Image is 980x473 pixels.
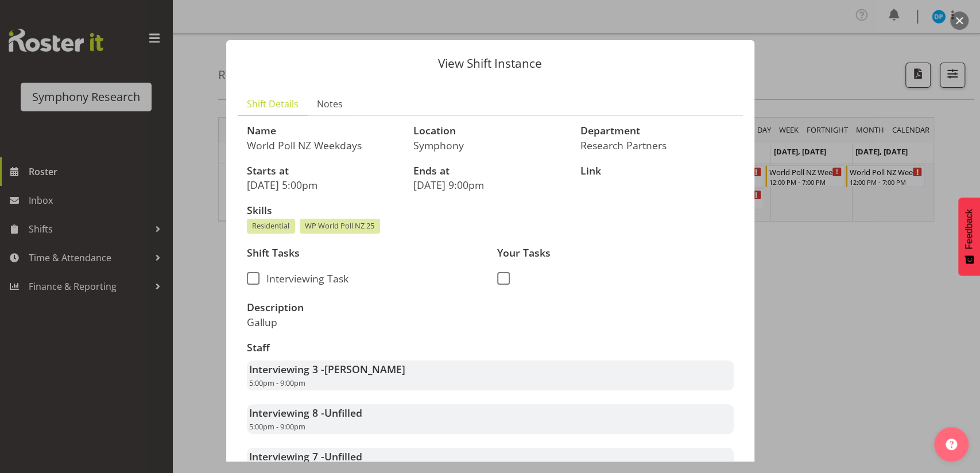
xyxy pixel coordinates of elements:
h3: Location [413,125,567,137]
span: Unfilled [324,406,362,420]
span: [PERSON_NAME] [324,362,405,376]
span: 5:00pm - 9:00pm [249,378,305,388]
strong: Interviewing 8 - [249,406,362,420]
h3: Name [247,125,400,137]
span: Shift Details [247,97,299,111]
span: Residential [252,220,289,231]
h3: Description [247,302,483,313]
span: Interviewing Task [259,272,348,285]
span: Feedback [964,209,974,249]
h3: Department [580,125,734,137]
img: help-xxl-2.png [946,439,957,450]
span: Notes [317,97,343,111]
p: Symphony [413,139,567,152]
h3: Shift Tasks [247,247,483,259]
strong: Interviewing 7 - [249,449,362,463]
button: Feedback - Show survey [958,197,980,276]
span: 5:00pm - 9:00pm [249,421,305,432]
h3: Your Tasks [497,247,734,259]
strong: Interviewing 3 - [249,362,405,376]
p: Research Partners [580,139,734,152]
p: Gallup [247,316,483,328]
p: View Shift Instance [238,57,743,69]
span: Unfilled [324,449,362,463]
h3: Staff [247,342,734,354]
h3: Starts at [247,165,400,177]
p: [DATE] 5:00pm [247,179,400,191]
h3: Skills [247,205,734,216]
p: [DATE] 9:00pm [413,179,567,191]
span: WP World Poll NZ 25 [305,220,374,231]
h3: Ends at [413,165,567,177]
p: World Poll NZ Weekdays [247,139,400,152]
h3: Link [580,165,734,177]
